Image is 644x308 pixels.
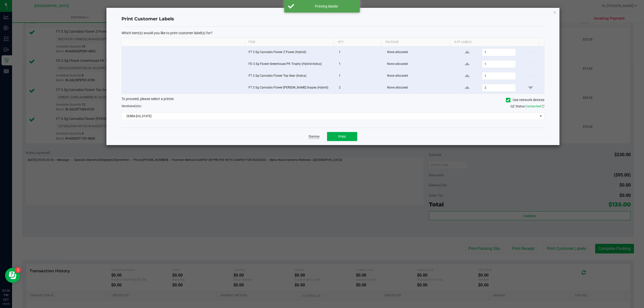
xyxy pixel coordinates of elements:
h4: Print Customer Labels [122,16,544,22]
iframe: Resource center [5,268,20,283]
label: Use network devices [506,97,544,103]
span: Connected [526,104,541,108]
div: Printing labels! [297,4,356,9]
td: 1 [336,70,384,82]
td: FT 3.5g Cannabis Flower Top Gear (Indica) [246,70,336,82]
a: Dismiss [309,135,319,139]
div: To proceed, please select a printer. [118,96,548,104]
span: QZ Status: [510,104,544,108]
th: Item [244,38,334,47]
span: Send to: [122,104,142,108]
td: 2 [336,82,384,94]
td: 1 [336,58,384,70]
td: None allocated [384,70,454,82]
td: None allocated [384,47,454,58]
td: FT 3.5g Cannabis Flower [PERSON_NAME] Grapes (Hybrid) [246,82,336,94]
p: Which item(s) would you like to print customer label(s) for? [122,31,544,35]
td: FD 3.5g Flower Greenhouse PK Trophy (Hybrid-Indica) [246,58,336,70]
iframe: Resource center unread badge [15,267,21,273]
button: Print [327,132,357,141]
td: None allocated [384,58,454,70]
td: FT 3.5g Cannabis Flower Z Power (Hybrid) [246,47,336,58]
th: # of labels [450,38,539,47]
span: ZEBRA-[US_STATE] [122,113,538,120]
th: Package [381,38,450,47]
td: 1 [336,47,384,58]
th: Qty [334,38,381,47]
span: label(s) [128,104,138,108]
span: Print [338,135,346,139]
td: None allocated [384,82,454,94]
